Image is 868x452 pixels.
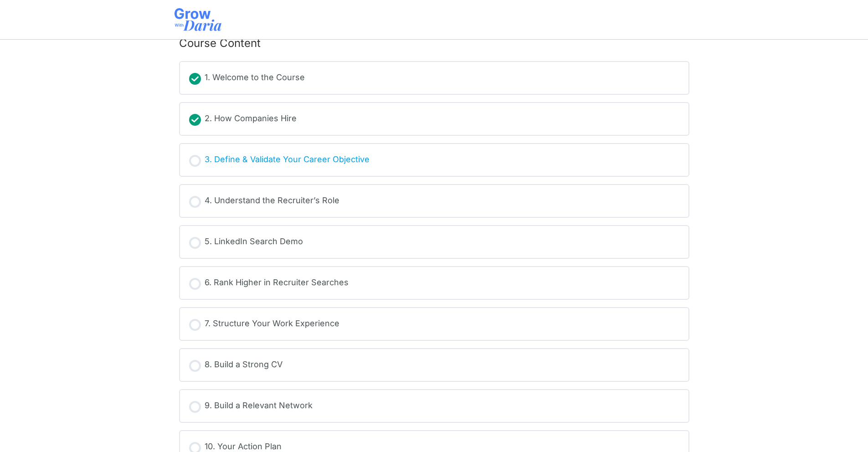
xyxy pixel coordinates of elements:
a: Not started 3. Define & Validate Your Career Objective [189,153,679,167]
div: Not started [189,155,201,167]
div: Not started [189,319,201,331]
div: 7. Structure Your Work Experience [205,317,339,331]
div: 9. Build a Relevant Network [205,399,313,413]
div: Completed [189,73,201,85]
a: Completed 1. Welcome to the Course [189,71,679,85]
div: 8. Build a Strong CV [205,358,282,372]
a: Not started 5. LinkedIn Search Demo [189,235,679,249]
a: Not started 4. Understand the Recruiter’s Role [189,194,679,208]
div: Not started [189,278,201,290]
div: 5. LinkedIn Search Demo [205,235,303,249]
div: 1. Welcome to the Course [205,71,305,85]
a: Not started 8. Build a Strong CV [189,358,679,372]
a: Completed 2. How Companies Hire [189,112,679,126]
div: Completed [189,114,201,126]
div: 3. Define & Validate Your Career Objective [205,153,370,167]
a: Not started 7. Structure Your Work Experience [189,317,679,331]
a: Not started 6. Rank Higher in Recruiter Searches [189,276,679,290]
div: 2. How Companies Hire [205,112,297,126]
a: Not started 9. Build a Relevant Network [189,399,679,413]
div: 6. Rank Higher in Recruiter Searches [205,276,349,290]
div: Not started [189,237,201,249]
h2: Course Content [179,37,261,50]
div: Not started [189,196,201,208]
div: Not started [189,401,201,413]
div: 4. Understand the Recruiter’s Role [205,194,339,208]
div: Not started [189,360,201,372]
